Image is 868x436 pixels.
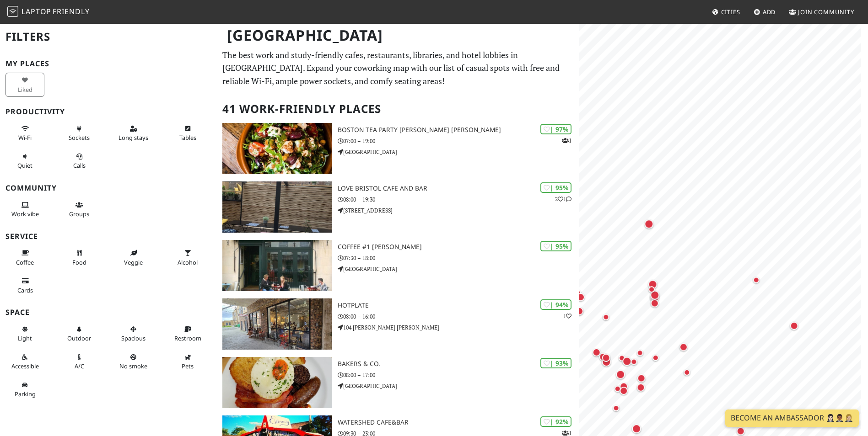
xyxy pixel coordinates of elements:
[5,273,44,298] button: Cards
[600,356,613,368] div: Map marker
[5,308,211,317] h3: Space
[222,181,332,233] img: Love bristol cafe and bar
[575,291,587,303] div: Map marker
[648,291,661,304] div: Map marker
[11,210,39,218] span: People working
[22,6,51,16] span: Laptop
[618,380,630,392] div: Map marker
[648,288,661,301] div: Map marker
[540,182,571,193] div: | 95%
[124,258,143,266] span: Veggie
[60,149,99,173] button: Calls
[338,360,579,368] h3: Bakers & Co.
[650,352,661,363] div: Map marker
[119,133,148,142] span: Long stays
[600,351,612,363] div: Map marker
[222,123,332,174] img: Boston Tea Party Stokes Croft
[217,357,578,408] a: Bakers & Co. | 93% Bakers & Co. 08:00 – 17:00 [GEOGRAPHIC_DATA]
[67,334,91,342] span: Outdoor area
[338,312,579,321] p: 08:00 – 16:00
[217,123,578,174] a: Boston Tea Party Stokes Croft | 97% 1 Boston Tea Party [PERSON_NAME] [PERSON_NAME] 07:00 – 19:00 ...
[72,258,86,266] span: Food
[540,241,571,251] div: | 95%
[217,240,578,291] a: Coffee #1 Clifton | 95% Coffee #1 [PERSON_NAME] 07:30 – 18:00 [GEOGRAPHIC_DATA]
[618,385,630,397] div: Map marker
[7,6,18,17] img: LaptopFriendly
[600,311,611,322] div: Map marker
[69,133,90,142] span: Power sockets
[174,334,201,342] span: Restroom
[69,210,89,218] span: Group tables
[597,351,609,362] div: Map marker
[750,4,780,20] a: Add
[222,48,573,88] p: The best work and study-friendly cafes, restaurants, libraries, and hotel lobbies in [GEOGRAPHIC_...
[540,299,571,310] div: | 94%
[648,297,660,309] div: Map marker
[114,322,153,346] button: Spacious
[179,133,196,142] span: Work-friendly tables
[750,274,761,285] div: Map marker
[53,6,89,16] span: Friendly
[563,312,571,320] p: 1
[338,243,579,251] h3: Coffee #1 [PERSON_NAME]
[168,350,207,374] button: Pets
[646,278,659,291] div: Map marker
[635,372,647,384] div: Map marker
[16,258,34,266] span: Coffee
[217,298,578,350] a: Hotplate | 94% 1 Hotplate 08:00 – 16:00 104 [PERSON_NAME] [PERSON_NAME]
[5,197,44,222] button: Work vibe
[725,409,859,427] a: Become an Ambassador 🤵🏻‍♀️🤵🏾‍♂️🤵🏼‍♀️
[17,161,32,170] span: Quiet
[121,334,146,342] span: Spacious
[168,245,207,270] button: Alcohol
[788,319,800,331] div: Map marker
[562,136,571,145] p: 1
[17,286,33,294] span: Credit cards
[222,298,332,350] img: Hotplate
[60,350,99,374] button: A/C
[73,161,86,170] span: Video/audio calls
[168,121,207,145] button: Tables
[114,350,153,374] button: No smoke
[620,355,633,367] div: Map marker
[572,287,583,298] div: Map marker
[15,390,36,398] span: Parking
[222,240,332,291] img: Coffee #1 Clifton
[60,322,99,346] button: Outdoor
[630,422,643,435] div: Map marker
[5,245,44,270] button: Coffee
[677,341,689,353] div: Map marker
[60,121,99,145] button: Sockets
[338,185,579,192] h3: Love bristol cafe and bar
[642,218,655,230] div: Map marker
[338,206,579,215] p: [STREET_ADDRESS]
[75,362,84,370] span: Air conditioned
[610,403,621,414] div: Map marker
[222,357,332,408] img: Bakers & Co.
[590,346,602,358] div: Map marker
[338,126,579,134] h3: Boston Tea Party [PERSON_NAME] [PERSON_NAME]
[721,8,740,16] span: Cities
[648,292,659,303] div: Map marker
[5,107,211,116] h3: Productivity
[555,195,571,203] p: 2 1
[5,121,44,145] button: Wi-Fi
[222,95,573,123] h2: 41 Work-Friendly Places
[568,289,579,300] div: Map marker
[646,284,657,295] div: Map marker
[708,4,744,20] a: Cities
[635,381,647,393] div: Map marker
[119,362,147,370] span: Smoke free
[5,322,44,346] button: Light
[763,8,776,16] span: Add
[5,350,44,374] button: Accessible
[217,181,578,233] a: Love bristol cafe and bar | 95% 21 Love bristol cafe and bar 08:00 – 19:30 [STREET_ADDRESS]
[114,121,153,145] button: Long stays
[7,4,90,20] a: LaptopFriendly LaptopFriendly
[168,322,207,346] button: Restroom
[182,362,194,370] span: Pet friendly
[5,232,211,241] h3: Service
[798,8,854,16] span: Join Community
[634,347,645,358] div: Map marker
[11,362,39,370] span: Accessible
